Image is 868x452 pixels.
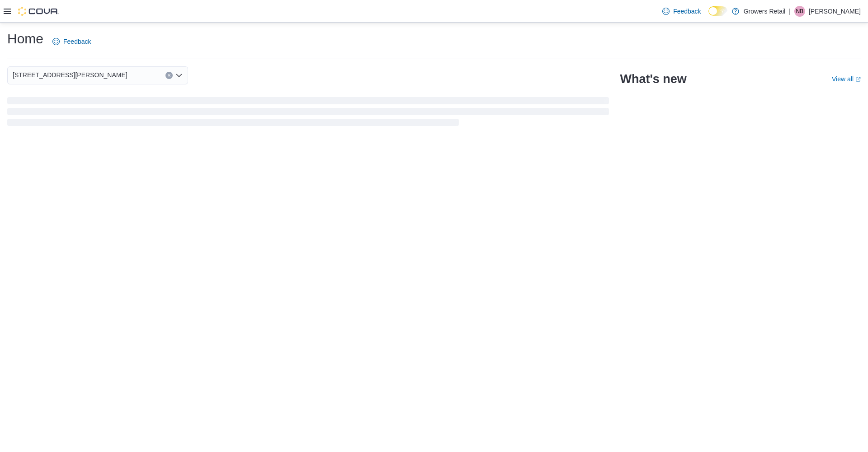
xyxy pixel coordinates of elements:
h2: What's new [620,72,686,86]
a: Feedback [659,2,704,20]
img: Cova [18,7,59,16]
span: [STREET_ADDRESS][PERSON_NAME] [13,70,127,80]
a: Feedback [49,33,94,51]
span: Feedback [63,37,91,46]
svg: External link [855,77,861,82]
button: Open list of options [175,72,183,79]
p: | [789,6,791,17]
span: NB [796,6,804,17]
p: [PERSON_NAME] [809,6,861,17]
button: Clear input [165,72,173,79]
span: Loading [7,99,609,128]
span: Feedback [673,7,701,16]
div: Noelle Bernabe [794,6,805,17]
input: Dark Mode [708,6,727,16]
a: View allExternal link [832,75,861,83]
p: Growers Retail [744,6,786,17]
h1: Home [7,30,43,48]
